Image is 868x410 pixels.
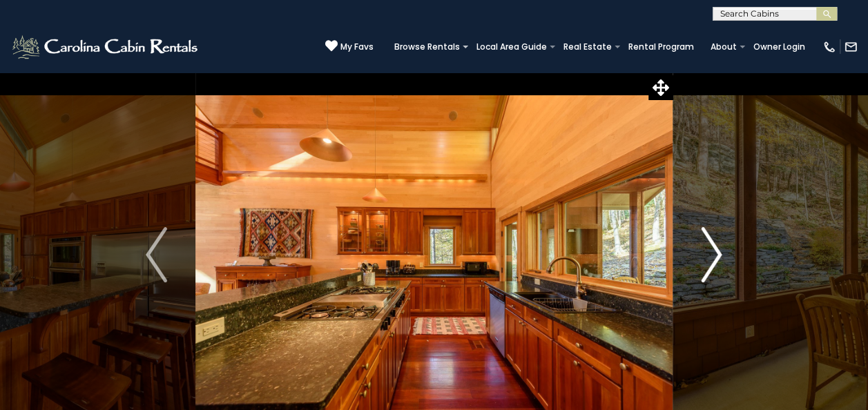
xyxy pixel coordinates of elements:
[746,37,812,57] a: Owner Login
[822,40,836,54] img: phone-regular-white.png
[387,37,467,57] a: Browse Rentals
[621,37,701,57] a: Rental Program
[10,33,202,61] img: White-1-2.png
[701,227,722,282] img: arrow
[325,39,374,54] a: My Favs
[557,37,619,57] a: Real Estate
[470,37,554,57] a: Local Area Guide
[340,41,374,53] span: My Favs
[704,37,744,57] a: About
[146,227,166,282] img: arrow
[844,40,858,54] img: mail-regular-white.png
